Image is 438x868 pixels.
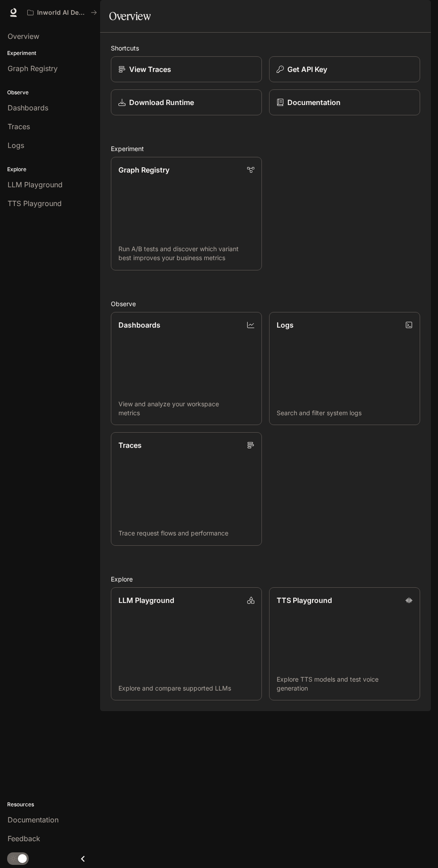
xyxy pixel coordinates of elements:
p: Run A/B tests and discover which variant best improves your business metrics [118,244,254,262]
p: Download Runtime [129,97,194,108]
a: LogsSearch and filter system logs [269,312,420,426]
p: Search and filter system logs [277,409,413,417]
p: View and analyze your workspace metrics [118,400,254,417]
p: Graph Registry [118,164,169,175]
p: Get API Key [287,64,327,75]
p: Explore TTS models and test voice generation [277,675,413,693]
a: TracesTrace request flows and performance [111,432,262,546]
h2: Explore [111,574,420,584]
a: Graph RegistryRun A/B tests and discover which variant best improves your business metrics [111,157,262,270]
p: Traces [118,440,142,451]
a: View Traces [111,56,262,82]
a: TTS PlaygroundExplore TTS models and test voice generation [269,587,420,701]
p: LLM Playground [118,595,174,606]
h2: Observe [111,299,420,308]
h1: Overview [109,7,151,25]
p: View Traces [129,64,171,75]
h2: Experiment [111,144,420,153]
h2: Shortcuts [111,43,420,53]
p: TTS Playground [277,595,332,606]
button: Get API Key [269,56,420,82]
a: LLM PlaygroundExplore and compare supported LLMs [111,587,262,701]
button: All workspaces [23,4,101,21]
p: Trace request flows and performance [118,529,254,538]
p: Inworld AI Demos [37,9,87,17]
p: Dashboards [118,320,160,330]
a: Download Runtime [111,89,262,115]
p: Documentation [287,97,341,108]
p: Logs [277,320,294,330]
a: DashboardsView and analyze your workspace metrics [111,312,262,426]
a: Documentation [269,89,420,115]
p: Explore and compare supported LLMs [118,684,254,693]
